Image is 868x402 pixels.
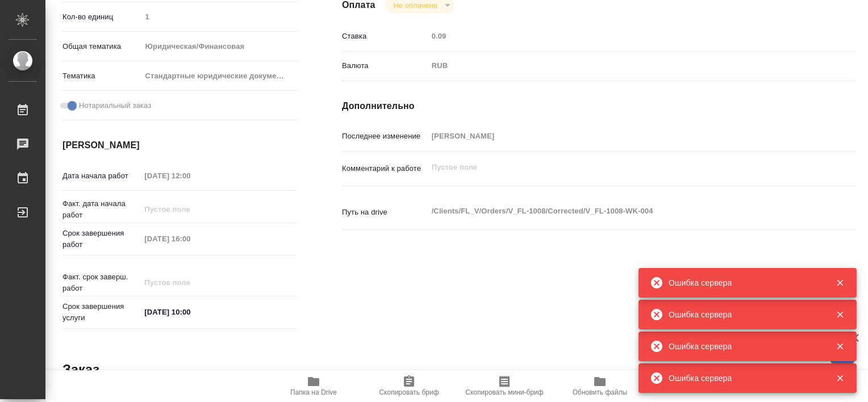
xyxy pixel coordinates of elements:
div: Стандартные юридические документы, договоры, уставы [141,66,298,86]
input: ✎ Введи что-нибудь [140,304,240,320]
p: Общая тематика [62,41,141,52]
p: Факт. дата начала работ [62,198,140,221]
p: Тематика [62,70,141,82]
input: Пустое поле [140,231,240,247]
input: Пустое поле [140,167,240,184]
button: Скопировать мини-бриф [457,370,552,402]
p: Ставка [342,31,428,42]
button: Папка на Drive [266,370,361,402]
input: Пустое поле [141,9,298,25]
input: Пустое поле [140,201,240,217]
p: Срок завершения услуги [62,301,140,324]
div: Ошибка сервера [669,309,819,320]
button: Обновить файлы [552,370,648,402]
span: Обновить файлы [573,388,628,396]
textarea: /Clients/FL_V/Orders/V_FL-1008/Corrected/V_FL-1008-WK-004 [428,202,813,221]
input: Пустое поле [428,28,813,44]
button: Скопировать бриф [361,370,457,402]
button: Закрыть [828,278,852,288]
div: Ошибка сервера [669,277,819,288]
h4: Дополнительно [342,99,856,113]
div: Ошибка сервера [669,341,819,352]
p: Дата начала работ [62,170,140,182]
p: Комментарий к работе [342,163,428,174]
h4: [PERSON_NAME] [62,139,297,152]
span: Скопировать мини-бриф [465,388,543,396]
div: Ошибка сервера [669,372,819,384]
button: Закрыть [828,373,852,383]
input: Пустое поле [428,128,813,144]
h2: Заказ [62,361,99,379]
p: Путь на drive [342,207,428,218]
span: Нотариальный заказ [79,100,151,111]
button: Не оплачена [390,1,441,10]
button: Закрыть [828,309,852,320]
p: Кол-во единиц [62,11,141,23]
div: RUB [428,56,813,76]
div: Юридическая/Финансовая [141,37,298,56]
button: Закрыть [828,341,852,351]
input: Пустое поле [140,274,240,291]
p: Срок завершения работ [62,228,140,250]
span: Скопировать бриф [379,388,439,396]
span: Папка на Drive [290,388,337,396]
p: Факт. срок заверш. работ [62,271,140,294]
p: Валюта [342,60,428,72]
p: Последнее изменение [342,131,428,142]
